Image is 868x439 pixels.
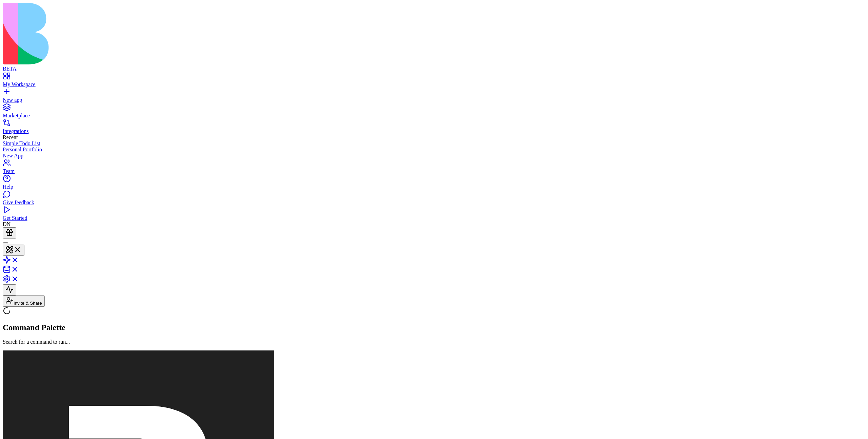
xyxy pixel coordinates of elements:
[3,60,865,72] a: BETA
[3,153,865,159] a: New App
[3,168,865,174] div: Team
[3,91,865,103] a: New app
[3,199,865,206] div: Give feedback
[3,75,865,88] a: My Workspace
[3,122,865,134] a: Integrations
[3,147,865,153] a: Personal Portfolio
[3,81,865,88] div: My Workspace
[3,184,865,190] div: Help
[3,128,865,134] div: Integrations
[3,215,865,221] div: Get Started
[3,140,865,147] a: Simple Todo List
[3,66,865,72] div: BETA
[3,97,865,103] div: New app
[3,295,45,307] button: Invite & Share
[3,193,865,206] a: Give feedback
[3,107,865,119] a: Marketplace
[3,323,865,332] h2: Command Palette
[3,134,18,140] span: Recent
[3,178,865,190] a: Help
[3,339,865,345] p: Search for a command to run...
[3,221,11,227] span: DN
[3,3,275,64] img: logo
[3,162,865,174] a: Team
[3,209,865,221] a: Get Started
[3,113,865,119] div: Marketplace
